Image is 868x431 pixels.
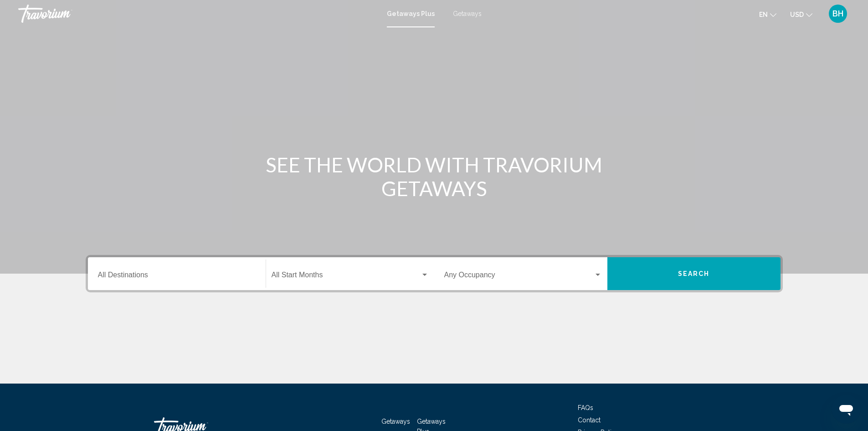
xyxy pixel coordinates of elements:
button: Search [607,257,781,290]
a: Getaways Plus [387,10,435,17]
a: Travorium [18,5,378,23]
span: en [759,11,768,18]
iframe: Button to launch messaging window [832,395,861,424]
div: Search widget [88,257,781,290]
button: User Menu [826,4,850,23]
a: Contact [578,416,601,424]
a: Getaways [453,10,482,17]
a: Getaways [381,418,410,425]
a: FAQs [578,404,593,411]
h1: SEE THE WORLD WITH TRAVORIUM GETAWAYS [263,153,605,200]
span: Search [678,270,710,278]
span: USD [790,11,804,18]
button: Change currency [790,8,812,21]
span: BH [832,9,843,18]
button: Change language [759,8,776,21]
